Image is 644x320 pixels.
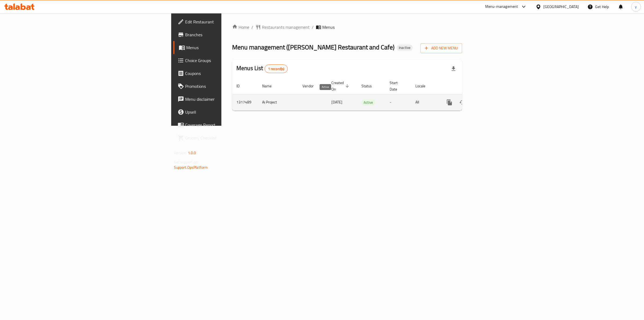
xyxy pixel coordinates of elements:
[185,31,275,38] span: Branches
[322,24,335,30] span: Menus
[174,149,187,156] span: Version:
[425,45,458,52] span: Add New Menu
[255,24,310,30] a: Restaurants management
[174,159,199,166] span: Get support on:
[174,164,208,171] a: Support.OpsPlatform
[390,80,405,92] span: Start Date
[173,67,279,80] a: Coupons
[185,122,275,128] span: Coverage Report
[415,83,432,89] span: Locale
[236,64,288,73] h2: Menus List
[312,24,314,30] li: /
[262,83,279,89] span: Name
[173,54,279,67] a: Choice Groups
[331,80,351,92] span: Created On
[185,96,275,102] span: Menu disclaimer
[331,99,342,106] span: [DATE]
[420,43,462,53] button: Add New Menu
[439,78,499,94] th: Actions
[361,99,375,106] span: Active
[397,45,413,50] span: Inactive
[185,109,275,115] span: Upsell
[265,64,288,73] div: Total records count
[185,57,275,64] span: Choice Groups
[232,24,462,30] nav: breadcrumb
[185,70,275,77] span: Coupons
[635,4,637,10] span: y
[447,62,460,75] div: Export file
[543,4,579,10] div: [GEOGRAPHIC_DATA]
[188,149,196,156] span: 1.0.0
[265,66,288,71] span: 1 record(s)
[173,118,279,131] a: Coverage Report
[185,135,275,141] span: Grocery Checklist
[262,24,310,30] span: Restaurants management
[232,41,394,53] span: Menu management ( [PERSON_NAME] Restaurant and Cafe )
[185,83,275,89] span: Promotions
[173,15,279,28] a: Edit Restaurant
[173,28,279,41] a: Branches
[443,96,456,109] button: more
[236,83,247,89] span: ID
[397,45,413,51] div: Inactive
[173,93,279,106] a: Menu disclaimer
[173,41,279,54] a: Menus
[173,80,279,93] a: Promotions
[186,44,275,51] span: Menus
[185,19,275,25] span: Edit Restaurant
[173,131,279,144] a: Grocery Checklist
[485,3,518,10] div: Menu-management
[385,94,411,110] td: -
[456,96,469,109] button: Change Status
[232,78,499,111] table: enhanced table
[302,83,321,89] span: Vendor
[173,106,279,118] a: Upsell
[361,83,379,89] span: Status
[411,94,439,110] td: All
